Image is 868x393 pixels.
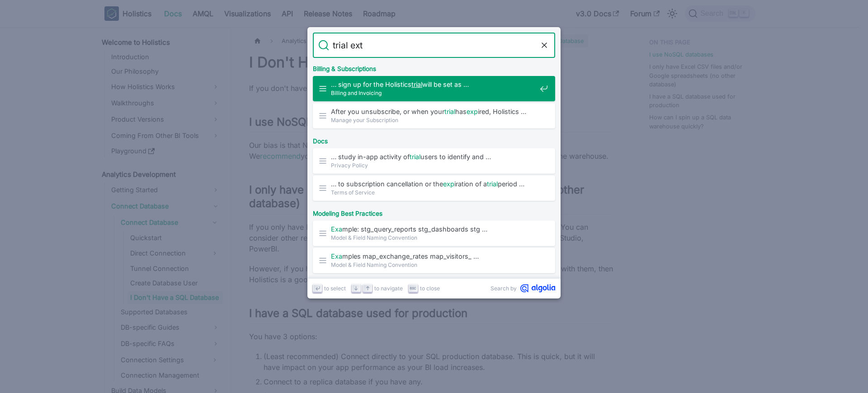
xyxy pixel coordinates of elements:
[331,161,536,170] span: Privacy Policy
[311,275,557,293] div: Customer Support
[331,180,536,188] span: … to subscription cancellation or the iration of a period …
[329,33,539,58] input: Search docs
[331,225,342,233] mark: Exa
[444,108,455,115] mark: trial
[364,285,371,292] svg: Arrow up
[374,284,403,293] span: to navigate
[331,252,342,260] mark: Exa
[487,180,498,188] mark: trial
[313,221,555,246] a: Example: stg_query_reports stg_dashboards stg …Model & Field Naming Convention
[331,233,536,242] span: Model & Field Naming Convention
[331,260,536,269] span: Model & Field Naming Convention
[491,284,517,293] span: Search by
[520,284,555,293] svg: Algolia
[411,80,422,88] mark: trial
[331,80,536,89] span: … sign up for the Holistics will be set as …
[443,180,454,188] mark: exp
[353,285,359,292] svg: Arrow down
[331,116,536,124] span: Manage your Subscription
[311,130,557,148] div: Docs
[331,225,536,233] span: mple: stg_query_reports stg_dashboards stg …
[311,203,557,221] div: Modeling Best Practices
[313,76,555,101] a: … sign up for the Holisticstrialwill be set as …Billing and Invoicing
[331,188,536,197] span: Terms of Service
[420,284,440,293] span: to close
[331,89,536,97] span: Billing and Invoicing
[313,103,555,128] a: After you unsubscribe, or when yourtrialhasexpired, Holistics …Manage your Subscription
[331,152,536,161] span: … study in-app activity of users to identify and …
[314,285,321,292] svg: Enter key
[410,285,416,292] svg: Escape key
[539,40,550,51] button: Clear the query
[324,284,346,293] span: to select
[331,107,536,116] span: After you unsubscribe, or when your has ired, Holistics …
[313,148,555,174] a: … study in-app activity oftrialusers to identify and …Privacy Policy
[313,175,555,201] a: … to subscription cancellation or theexpiration of atrialperiod …Terms of Service
[410,153,420,161] mark: trial
[311,58,557,76] div: Billing & Subscriptions
[467,108,478,115] mark: exp
[313,248,555,273] a: Examples map_exchange_rates map_visitors_ …Model & Field Naming Convention
[491,284,555,293] a: Search byAlgolia
[331,252,536,260] span: mples map_exchange_rates map_visitors_ …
